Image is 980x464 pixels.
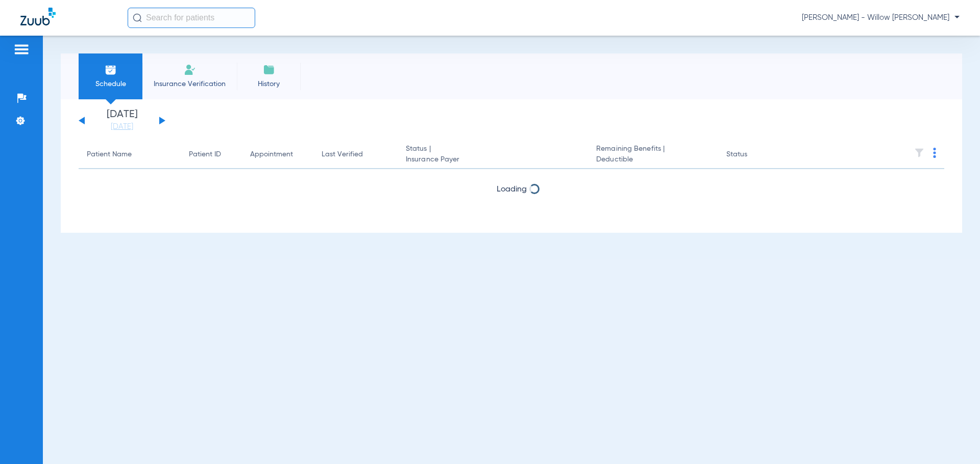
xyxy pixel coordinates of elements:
[87,149,173,160] div: Patient Name
[105,64,117,76] img: Schedule
[189,149,234,160] div: Patient ID
[497,185,527,194] span: Loading
[184,64,196,76] img: Manual Insurance Verification
[250,149,305,160] div: Appointment
[87,149,132,160] div: Patient Name
[20,8,56,25] img: Zuub Logo
[914,148,924,158] img: filter.svg
[322,149,389,160] div: Last Verified
[128,8,255,28] input: Search for patients
[86,79,135,89] span: Schedule
[244,79,293,89] span: History
[933,148,936,158] img: group-dot-blue.svg
[718,141,787,169] th: Status
[263,64,275,76] img: History
[91,110,153,132] li: [DATE]
[398,141,588,169] th: Status |
[250,149,293,160] div: Appointment
[596,154,709,165] span: Deductible
[802,13,960,23] span: [PERSON_NAME] - Willow [PERSON_NAME]
[13,43,30,56] img: hamburger-icon
[91,122,153,132] a: [DATE]
[322,149,363,160] div: Last Verified
[588,141,718,169] th: Remaining Benefits |
[150,79,229,89] span: Insurance Verification
[133,13,142,22] img: Search Icon
[406,154,580,165] span: Insurance Payer
[189,149,221,160] div: Patient ID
